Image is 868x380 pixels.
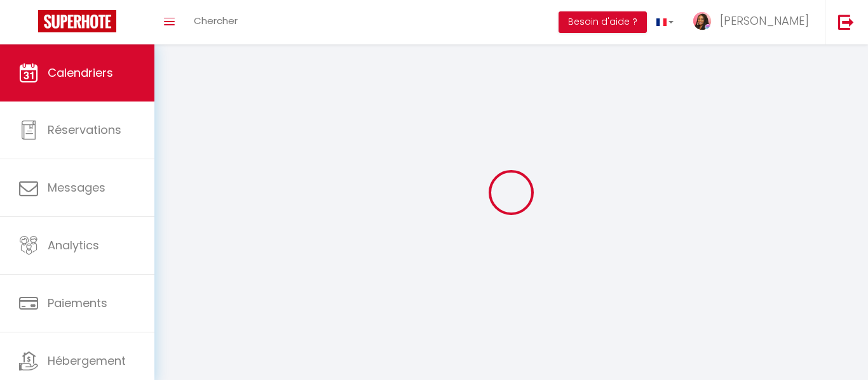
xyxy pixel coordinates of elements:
span: Chercher [194,14,238,27]
span: [PERSON_NAME] [720,13,809,29]
img: logout [838,14,854,30]
span: Réservations [48,122,121,138]
img: Super Booking [38,10,116,32]
span: Messages [48,180,105,195]
span: Paiements [48,295,107,311]
button: Besoin d'aide ? [559,11,647,33]
img: ... [693,11,712,30]
span: Analytics [48,237,99,253]
span: Calendriers [48,65,113,81]
span: Hébergement [48,353,126,369]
